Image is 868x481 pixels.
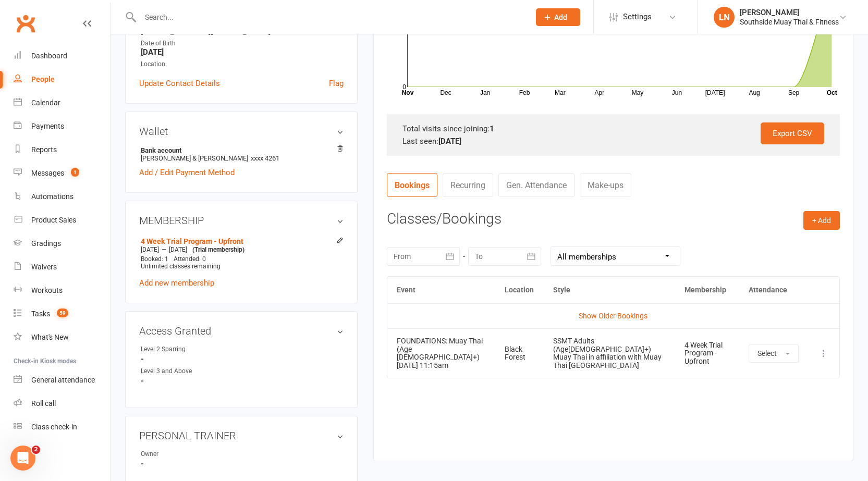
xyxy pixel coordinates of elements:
div: Level 2 Sparring [141,344,227,354]
div: Product Sales [31,216,76,224]
a: Add new membership [139,278,214,288]
div: Owner [141,449,227,459]
li: [PERSON_NAME] & [PERSON_NAME] [139,145,344,164]
span: Settings [623,5,652,29]
a: What's New [14,326,110,349]
div: Workouts [31,286,63,294]
div: Last seen: [402,135,824,147]
button: + Add [803,211,840,230]
div: Southside Muay Thai & Fitness [740,17,839,27]
span: 2 [32,446,40,454]
div: Date of Birth [141,39,344,48]
div: Dashboard [31,52,67,60]
div: Total visits since joining: [402,122,824,135]
iframe: Intercom live chat [10,446,35,471]
a: Export CSV [761,122,824,144]
strong: - [141,376,344,386]
a: 4 Week Trial Program - Upfront [141,237,243,245]
a: Roll call [14,392,110,415]
a: Workouts [14,279,110,302]
strong: 1 [490,124,494,133]
th: Style [544,277,675,303]
span: xxxx 4261 [251,154,279,162]
a: Recurring [443,173,493,197]
h3: Access Granted [139,325,344,337]
span: 1 [71,168,79,177]
div: Reports [31,145,57,154]
span: Select [757,349,777,357]
a: Add / Edit Payment Method [139,166,235,179]
a: Tasks 59 [14,302,110,326]
div: Gradings [31,239,61,248]
a: Dashboard [14,44,110,68]
div: Automations [31,192,74,201]
a: Payments [14,115,110,138]
th: Attendance [739,277,808,303]
button: Add [536,8,580,26]
span: Unlimited classes remaining [141,263,221,270]
strong: - [141,354,344,364]
span: Booked: 1 [141,255,168,263]
strong: [DATE] [438,137,461,146]
div: Class check-in [31,423,77,431]
div: Waivers [31,263,57,271]
div: What's New [31,333,69,341]
div: Tasks [31,310,50,318]
strong: - [141,459,344,468]
a: Update Contact Details [139,77,220,90]
a: Gen. Attendance [498,173,574,197]
input: Search... [137,10,522,24]
a: Messages 1 [14,162,110,185]
div: General attendance [31,376,95,384]
th: Membership [675,277,739,303]
a: Automations [14,185,110,208]
h3: MEMBERSHIP [139,215,344,226]
div: People [31,75,55,83]
span: (Trial membership) [192,246,244,253]
div: [PERSON_NAME] [740,8,839,17]
h3: PERSONAL TRAINER [139,430,344,441]
div: Location [141,59,344,69]
span: [DATE] [141,246,159,253]
h3: Wallet [139,126,344,137]
div: Black Forest [505,346,534,362]
a: Show Older Bookings [579,312,647,320]
td: [DATE] 11:15am [387,328,495,378]
div: Messages [31,169,64,177]
span: Add [554,13,567,21]
th: Event [387,277,495,303]
div: Level 3 and Above [141,366,227,376]
div: FOUNDATIONS: Muay Thai (Age [DEMOGRAPHIC_DATA]+) [397,337,486,361]
div: Payments [31,122,64,130]
span: [DATE] [169,246,187,253]
a: Clubworx [13,10,39,36]
span: Attended: 0 [174,255,206,263]
h3: Classes/Bookings [387,211,840,227]
a: Make-ups [580,173,631,197]
a: Product Sales [14,208,110,232]
div: 4 Week Trial Program - Upfront [684,341,730,365]
strong: [DATE] [141,47,344,57]
a: Gradings [14,232,110,255]
div: SSMT Adults (Age[DEMOGRAPHIC_DATA]+) Muay Thai in affiliation with Muay Thai [GEOGRAPHIC_DATA] [553,337,666,369]
a: Reports [14,138,110,162]
a: General attendance kiosk mode [14,368,110,392]
a: Waivers [14,255,110,279]
a: Class kiosk mode [14,415,110,439]
div: — [138,245,344,254]
button: Select [749,344,799,363]
a: People [14,68,110,91]
th: Location [495,277,544,303]
strong: Bank account [141,146,338,154]
a: Flag [329,77,344,90]
div: Calendar [31,98,60,107]
a: Calendar [14,91,110,115]
div: Roll call [31,399,56,408]
div: LN [714,7,735,28]
a: Bookings [387,173,437,197]
span: 59 [57,309,68,317]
